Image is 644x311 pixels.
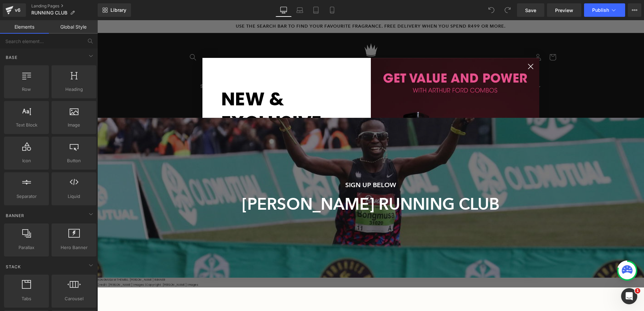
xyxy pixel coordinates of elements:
[110,7,126,13] span: Library
[54,86,94,93] span: Heading
[485,3,498,17] button: Undo
[31,10,67,15] span: RUNNING CLUB
[98,3,131,17] a: New Library
[5,54,18,61] span: Base
[54,295,94,302] span: Carousel
[5,212,25,219] span: Banner
[273,38,442,253] img: 419ed103-d398-480f-831f-626dd15f68b1.jpeg
[292,3,308,17] a: Laptop
[6,193,47,200] span: Separator
[31,3,98,9] a: Landing Pages
[124,66,224,115] span: NEW & EXCLUSIVE
[635,288,640,293] span: 1
[54,122,94,129] span: Image
[144,161,403,169] h4: SIGN UP BELOW
[3,3,26,17] a: v6
[621,288,637,304] iframe: Intercom live chat
[6,86,47,93] span: Row
[547,3,581,17] a: Preview
[54,157,94,164] span: Button
[525,7,536,14] span: Save
[49,20,98,34] a: Global Style
[628,3,641,17] button: More
[5,264,22,270] span: Stack
[6,295,47,302] span: Tabs
[54,244,94,251] span: Hero Banner
[324,3,340,17] a: Mobile
[276,3,292,17] a: Desktop
[584,3,625,17] button: Publish
[13,6,22,14] div: v6
[6,122,47,129] span: Text Block
[308,3,324,17] a: Tablet
[6,244,47,251] span: Parallax
[555,7,573,14] span: Preview
[501,3,514,17] button: Redo
[592,7,609,13] span: Publish
[427,40,439,52] button: Close dialog
[49,263,101,267] span: Copyright: [PERSON_NAME] Images
[144,173,403,194] h1: [PERSON_NAME] RUNNING CLUB
[54,193,94,200] span: Liquid
[6,157,47,164] span: Icon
